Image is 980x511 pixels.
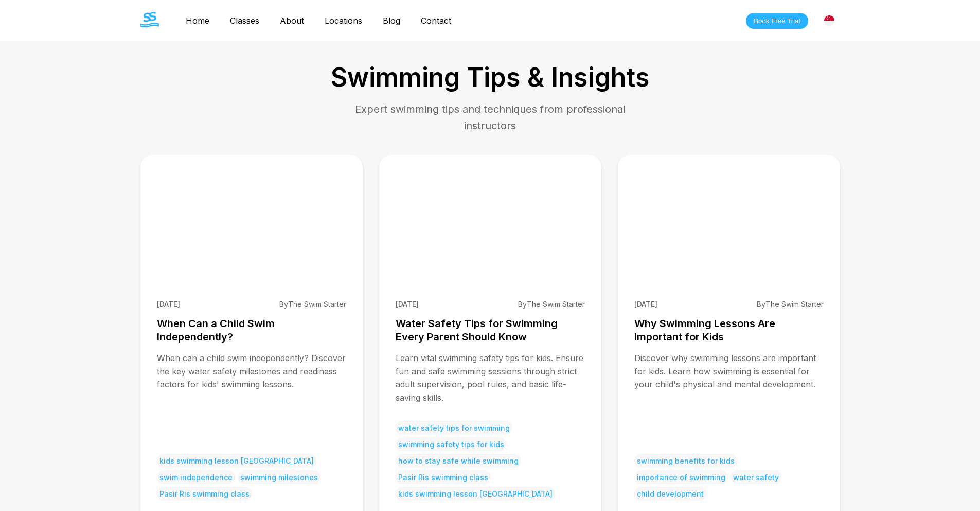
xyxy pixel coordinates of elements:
[634,317,824,344] h3: Why Swimming Lessons Are Important for Kids
[140,62,840,93] h1: Swimming Tips & Insights
[518,300,585,309] span: By The Swim Starter
[372,15,411,26] a: Blog
[140,155,363,283] img: When Can a Child Swim Independently?
[818,10,840,31] div: [GEOGRAPHIC_DATA]
[411,15,461,26] a: Contact
[618,155,840,283] img: Why Swimming Lessons Are Important for Kids
[396,317,585,344] h3: Water Safety Tips for Swimming Every Parent Should Know
[157,317,346,344] h3: When Can a Child Swim Independently?
[157,470,235,484] span: swim independence
[634,454,737,468] span: swimming benefits for kids
[634,470,728,484] span: importance of swimming
[396,487,555,501] span: kids swimming lesson [GEOGRAPHIC_DATA]
[157,352,346,437] p: When can a child swim independently? Discover the key water safety milestones and readiness facto...
[396,437,507,451] span: swimming safety tips for kids
[396,421,512,435] span: water safety tips for swimming
[175,15,220,26] a: Home
[396,300,419,309] span: [DATE]
[140,12,159,27] img: The Swim Starter Logo
[634,487,706,501] span: child development
[396,454,521,468] span: how to stay safe while swimming
[746,13,808,29] button: Book Free Trial
[824,15,834,26] img: Singapore
[396,470,491,484] span: Pasir Ris swimming class
[336,101,645,134] p: Expert swimming tips and techniques from professional instructors
[314,15,372,26] a: Locations
[634,352,824,437] p: Discover why swimming lessons are important for kids. Learn how swimming is essential for your ch...
[379,155,601,283] img: Water Safety Tips for Swimming Every Parent Should Know
[157,300,180,309] span: [DATE]
[730,470,781,484] span: water safety
[634,300,657,309] span: [DATE]
[270,15,314,26] a: About
[279,300,346,309] span: By The Swim Starter
[238,470,320,484] span: swimming milestones
[396,352,585,404] p: Learn vital swimming safety tips for kids. Ensure fun and safe swimming sessions through strict a...
[757,300,824,309] span: By The Swim Starter
[157,454,316,468] span: kids swimming lesson [GEOGRAPHIC_DATA]
[157,487,252,501] span: Pasir Ris swimming class
[220,15,270,26] a: Classes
